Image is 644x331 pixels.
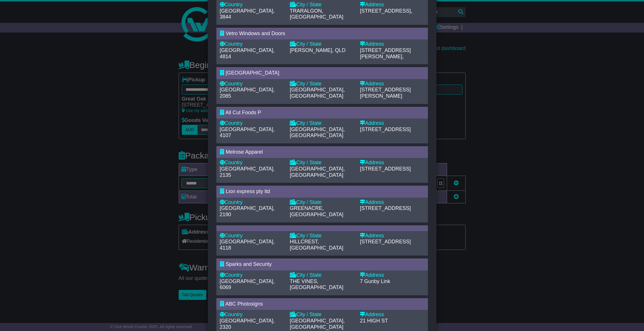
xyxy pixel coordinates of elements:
span: [GEOGRAPHIC_DATA], [GEOGRAPHIC_DATA] [290,166,345,178]
span: [STREET_ADDRESS] [360,127,411,132]
span: [GEOGRAPHIC_DATA], 2190 [220,205,275,217]
span: GREENACRE, [GEOGRAPHIC_DATA] [290,205,343,217]
span: TRARALGON, [GEOGRAPHIC_DATA] [290,8,343,20]
span: [GEOGRAPHIC_DATA], 2135 [220,166,275,178]
div: City / State [290,41,354,47]
span: [GEOGRAPHIC_DATA], 4118 [220,239,275,251]
span: [PERSON_NAME], QLD [290,47,346,53]
span: [GEOGRAPHIC_DATA], [GEOGRAPHIC_DATA] [290,87,345,99]
span: [STREET_ADDRESS], [360,8,412,14]
span: Vetro Windows and Doors [226,31,285,36]
div: City / State [290,2,354,8]
div: Country [220,160,284,166]
div: City / State [290,81,354,87]
span: [STREET_ADDRESS] [360,239,411,244]
div: Address [360,41,424,47]
span: THE VINES, [GEOGRAPHIC_DATA] [290,278,343,290]
div: Address [360,312,424,318]
div: City / State [290,199,354,206]
span: Melrose Apparel [226,149,263,155]
span: HILLCREST, [GEOGRAPHIC_DATA] [290,239,343,251]
span: Lion express pty ltd [226,188,270,194]
span: 7 Gunby Link [360,278,390,284]
span: [GEOGRAPHIC_DATA], [GEOGRAPHIC_DATA] [290,318,345,330]
div: Country [220,233,284,239]
div: City / State [290,160,354,166]
div: Country [220,41,284,47]
span: [STREET_ADDRESS] [360,166,411,172]
span: All Cut Foods P [226,110,261,115]
div: City / State [290,233,354,239]
span: [GEOGRAPHIC_DATA], 6069 [220,278,275,290]
div: City / State [290,312,354,318]
span: [STREET_ADDRESS][PERSON_NAME] [360,87,411,99]
span: [GEOGRAPHIC_DATA], 4107 [220,127,275,139]
div: Address [360,120,424,127]
div: City / State [290,272,354,278]
div: Address [360,272,424,278]
div: Country [220,120,284,127]
span: ABC Photosigns [226,301,263,307]
span: [GEOGRAPHIC_DATA] [226,70,279,76]
div: Country [220,199,284,206]
div: Address [360,2,424,8]
span: Sparks and Security [226,261,272,267]
div: Address [360,160,424,166]
span: [STREET_ADDRESS][PERSON_NAME], [360,47,411,59]
div: Country [220,2,284,8]
span: [GEOGRAPHIC_DATA], 3844 [220,8,275,20]
div: Address [360,199,424,206]
div: Country [220,312,284,318]
span: 21 HIGH ST [360,318,388,324]
div: Country [220,81,284,87]
span: [STREET_ADDRESS] [360,205,411,211]
span: [GEOGRAPHIC_DATA], 2085 [220,87,275,99]
div: Address [360,233,424,239]
div: City / State [290,120,354,127]
span: [GEOGRAPHIC_DATA], [GEOGRAPHIC_DATA] [290,127,345,139]
span: [GEOGRAPHIC_DATA], 4814 [220,47,275,59]
div: Country [220,272,284,278]
span: [GEOGRAPHIC_DATA], 2320 [220,318,275,330]
div: Address [360,81,424,87]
